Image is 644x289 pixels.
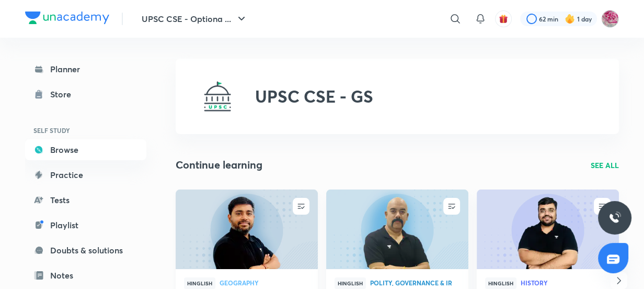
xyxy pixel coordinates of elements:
[25,190,146,210] a: Tests
[25,84,146,105] a: Store
[25,265,146,286] a: Notes
[25,59,146,80] a: Planner
[201,80,234,113] img: UPSC CSE - GS
[25,215,146,236] a: Playlist
[25,164,146,185] a: Practice
[135,8,254,29] button: UPSC CSE - Optiona ...
[477,190,619,269] a: new-thumbnail
[521,280,611,287] a: History
[591,160,619,171] a: SEE ALL
[325,188,469,270] img: new-thumbnail
[176,157,262,173] h2: Continue learning
[475,188,620,270] img: new-thumbnail
[255,86,373,106] h2: UPSC CSE - GS
[601,10,619,28] img: Sonali Movaliya
[485,277,516,289] span: Hinglish
[25,139,146,160] a: Browse
[608,212,621,224] img: ttu
[499,14,508,24] img: avatar
[25,12,109,27] a: Company Logo
[370,280,460,287] a: Polity, Governance & IR
[25,240,146,261] a: Doubts & solutions
[565,14,575,24] img: streak
[25,12,109,24] img: Company Logo
[220,280,309,287] a: Geography
[521,280,611,286] span: History
[184,277,215,289] span: Hinglish
[495,10,512,27] button: avatar
[174,188,319,270] img: new-thumbnail
[25,121,146,139] h6: SELF STUDY
[335,277,366,289] span: Hinglish
[370,280,460,286] span: Polity, Governance & IR
[50,88,77,101] div: Store
[220,280,309,286] span: Geography
[326,190,468,269] a: new-thumbnail
[176,190,318,269] a: new-thumbnail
